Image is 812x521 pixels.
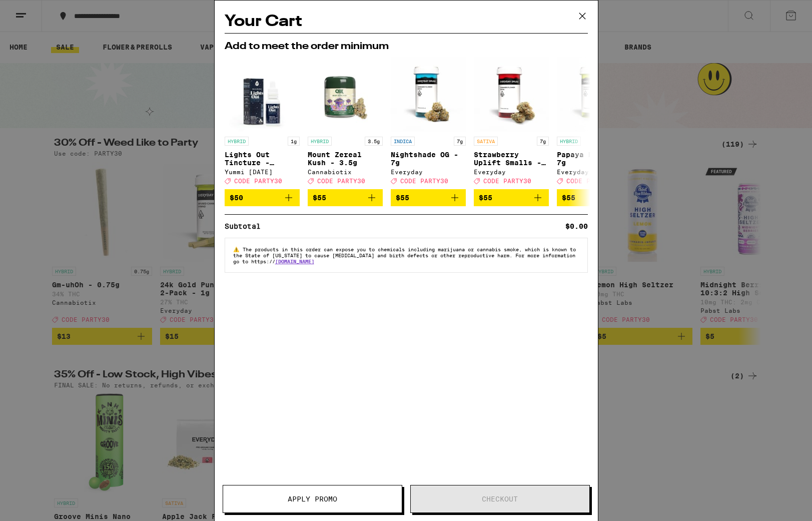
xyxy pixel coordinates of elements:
p: Mount Zereal Kush - 3.5g [308,151,383,167]
p: 3.5g [365,137,383,146]
span: $55 [396,194,409,202]
span: CODE PARTY30 [317,178,365,184]
img: Cannabiotix - Mount Zereal Kush - 3.5g [308,57,383,132]
button: Add to bag [474,189,549,206]
button: Add to bag [308,189,383,206]
p: INDICA [391,137,415,146]
div: Everyday [557,169,632,175]
span: Apply Promo [288,495,337,502]
button: Add to bag [557,189,632,206]
p: SATIVA [474,137,498,146]
p: 7g [537,137,549,146]
span: CODE PARTY30 [400,178,448,184]
div: Yummi [DATE] [225,169,300,175]
p: HYBRID [308,137,332,146]
p: Nightshade OG - 7g [391,151,466,167]
span: CODE PARTY30 [566,178,614,184]
button: Add to bag [225,189,300,206]
span: Hi. Need any help? [6,7,72,15]
p: 1g [288,137,300,146]
div: Subtotal [225,223,268,230]
span: $55 [313,194,326,202]
span: ⚠️ [233,246,243,252]
span: $55 [562,194,575,202]
img: Everyday - Nightshade OG - 7g [391,57,466,132]
div: Cannabiotix [308,169,383,175]
p: Papaya Mirage - 7g [557,151,632,167]
p: HYBRID [557,137,581,146]
h2: Your Cart [225,11,588,33]
span: $50 [230,194,243,202]
button: Apply Promo [223,485,402,513]
span: Checkout [482,495,518,502]
a: Open page for Papaya Mirage - 7g from Everyday [557,57,632,189]
span: CODE PARTY30 [483,178,531,184]
a: Open page for Nightshade OG - 7g from Everyday [391,57,466,189]
p: 7g [454,137,466,146]
div: Everyday [391,169,466,175]
span: $55 [479,194,492,202]
div: $0.00 [565,223,588,230]
img: Yummi Karma - Lights Out Tincture - 1000mg [225,57,300,132]
p: Lights Out Tincture - 1000mg [225,151,300,167]
a: [DOMAIN_NAME] [275,258,314,264]
p: Strawberry Uplift Smalls - 7g [474,151,549,167]
img: Everyday - Papaya Mirage - 7g [557,57,632,132]
h2: Add to meet the order minimum [225,42,588,52]
a: Open page for Mount Zereal Kush - 3.5g from Cannabiotix [308,57,383,189]
a: Open page for Strawberry Uplift Smalls - 7g from Everyday [474,57,549,189]
button: Add to bag [391,189,466,206]
div: Everyday [474,169,549,175]
span: The products in this order can expose you to chemicals including marijuana or cannabis smoke, whi... [233,246,576,264]
span: CODE PARTY30 [234,178,282,184]
button: Checkout [410,485,590,513]
img: Everyday - Strawberry Uplift Smalls - 7g [474,57,549,132]
a: Open page for Lights Out Tincture - 1000mg from Yummi Karma [225,57,300,189]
